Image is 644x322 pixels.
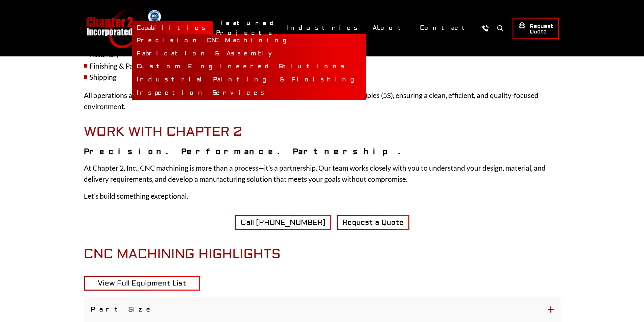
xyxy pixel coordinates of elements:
[479,22,492,34] a: Call Us
[84,71,560,83] li: Shipping
[132,47,366,60] a: Fabrication & Assembly
[98,279,186,288] span: View Full Equipment List
[132,86,366,100] a: Inspection Services
[84,124,560,140] h2: Work With Chapter 2
[368,21,412,35] a: About
[512,18,559,39] a: Request Quote
[518,22,553,35] span: Request Quote
[84,147,406,156] strong: Precision. Performance. Partnership.
[84,60,560,72] li: Finishing & Packaging
[494,22,507,34] button: Search
[86,8,143,48] a: Chapter 2 Incorporated
[132,73,366,86] a: Industrial Painting & Finishing
[84,162,560,185] p: At Chapter 2, Inc., CNC machining is more than a process—it’s a partnership. Our team works close...
[337,215,409,230] a: Request a Quote
[132,34,366,47] a: Precision CNC Machining
[84,297,560,322] button: Part Size
[84,247,560,262] h2: CNC Machining Highlights
[216,16,279,40] a: Featured Projects
[132,21,213,35] a: Capabilities
[235,215,331,230] a: Call [PHONE_NUMBER]
[283,21,365,35] a: Industries
[84,276,200,291] a: View Full Equipment List
[132,60,366,73] a: Custom Engineered Solutions
[84,90,560,112] p: All operations are conducted in a climate-controlled facility under lean manufacturing principles...
[241,218,326,227] span: Call [PHONE_NUMBER]
[342,218,404,227] span: Request a Quote
[415,21,476,35] a: Contact
[84,190,560,202] p: Let’s build something exceptional.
